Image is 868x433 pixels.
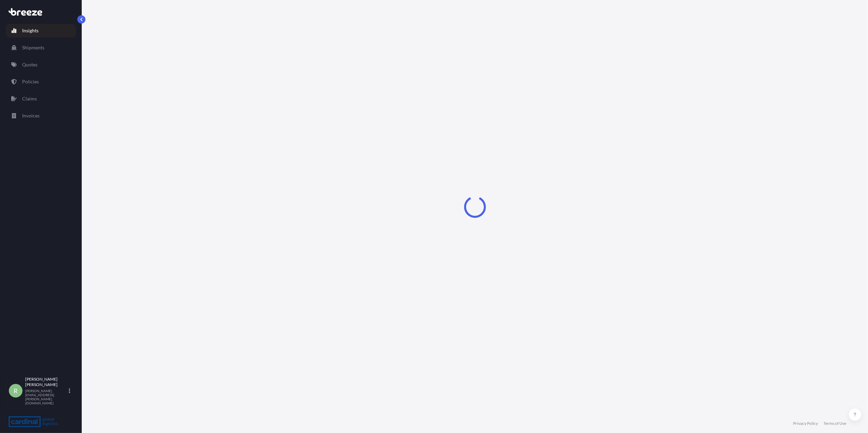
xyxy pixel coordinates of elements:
[6,24,76,37] a: Insights
[22,95,37,102] p: Claims
[22,78,39,85] p: Policies
[6,75,76,89] a: Policies
[6,58,76,71] a: Quotes
[22,44,44,51] p: Shipments
[6,92,76,106] a: Claims
[25,376,67,387] p: [PERSON_NAME] [PERSON_NAME]
[793,421,818,426] a: Privacy Policy
[25,389,67,405] p: [PERSON_NAME][EMAIL_ADDRESS][PERSON_NAME][DOMAIN_NAME]
[823,421,846,426] a: Terms of Use
[14,387,18,394] span: R
[6,109,76,123] a: Invoices
[22,112,40,119] p: Invoices
[9,416,58,427] img: organization-logo
[22,61,37,68] p: Quotes
[22,27,38,34] p: Insights
[6,41,76,54] a: Shipments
